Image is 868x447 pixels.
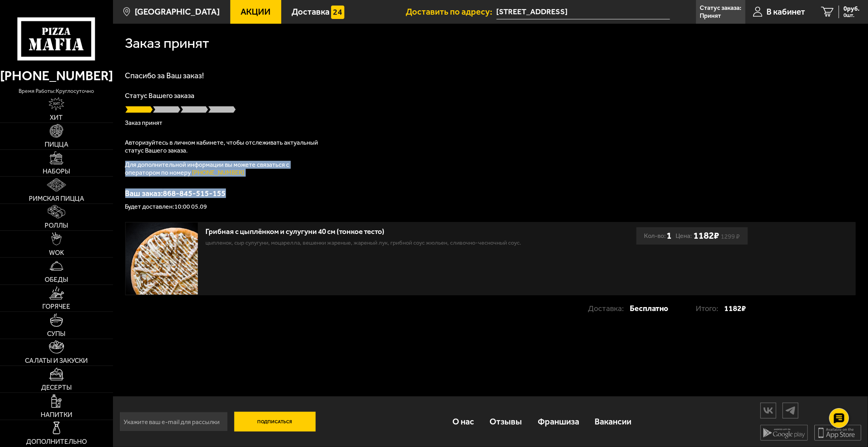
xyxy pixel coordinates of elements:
div: Кол-во: [644,227,672,245]
a: Вакансии [587,407,640,437]
span: Роллы [45,222,68,229]
p: Для дополнительной информации вы можете связаться с оператором по номеру [125,161,323,177]
p: цыпленок, сыр сулугуни, моцарелла, вешенки жареные, жареный лук, грибной соус Жюльен, сливочно-че... [206,238,548,247]
span: Акции [241,8,271,16]
span: Салаты и закуски [25,357,88,364]
b: 1182 ₽ [694,230,719,241]
span: Хит [50,114,63,121]
span: Обеды [45,276,68,283]
strong: 1182 ₽ [725,300,746,317]
span: [GEOGRAPHIC_DATA] [135,8,220,16]
p: Заказ принят [125,120,856,126]
span: Горячее [42,303,70,310]
span: Дополнительно [26,438,87,445]
span: Пицца [45,141,68,148]
p: Итого: [696,300,725,317]
button: Подписаться [234,412,316,432]
a: [PHONE_NUMBER] [192,169,245,176]
span: Напитки [41,411,72,418]
p: Доставка: [588,300,630,317]
span: Цена: [676,227,692,245]
p: Статус заказа: [700,5,742,11]
p: Будет доставлен: 10:00 05.09 [125,204,856,210]
a: Франшиза [530,407,587,437]
img: tg [783,404,798,417]
img: 15daf4d41897b9f0e9f617042186c801.svg [331,6,345,19]
span: WOK [49,249,64,256]
p: Ваш заказ: 868-845-515-155 [125,189,856,197]
div: Грибная с цыплёнком и сулугуни 40 см (тонкое тесто) [206,227,548,236]
span: Доставить по адресу: [406,8,497,16]
p: Авторизуйтесь в личном кабинете, чтобы отслеживать актуальный статус Вашего заказа. [125,139,323,155]
img: vk [761,404,776,417]
span: Наборы [43,168,70,175]
input: Укажите ваш e-mail для рассылки [119,412,228,432]
span: 0 руб. [844,6,860,12]
b: 1 [667,227,672,245]
input: Ваш адрес доставки [497,5,670,19]
s: 1299 ₽ [721,234,740,239]
span: Римская пицца [29,195,84,202]
span: 0 шт. [844,13,860,18]
a: Отзывы [482,407,530,437]
span: Доставка [292,8,330,16]
span: посёлок Парголово, Заречная улица, 10 [497,5,670,19]
span: Супы [47,330,66,337]
span: В кабинет [767,8,806,16]
h1: Спасибо за Ваш заказ! [125,72,856,79]
p: Статус Вашего заказа [125,92,856,99]
h1: Заказ принят [125,36,210,51]
a: О нас [444,407,482,437]
span: Десерты [41,384,72,391]
p: Принят [700,13,721,19]
strong: Бесплатно [630,300,668,317]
